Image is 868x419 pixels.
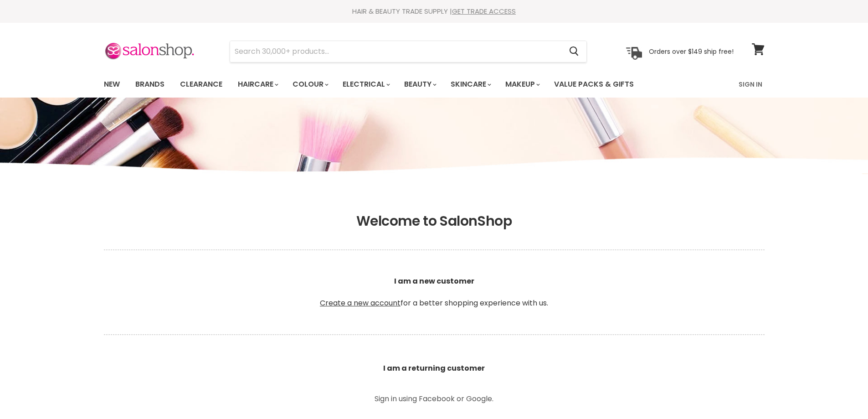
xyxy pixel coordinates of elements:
a: Electrical [336,75,395,94]
p: for a better shopping experience with us. [104,254,765,331]
a: New [97,75,127,94]
a: Colour [286,75,334,94]
a: Value Packs & Gifts [547,75,641,94]
a: Skincare [444,75,497,94]
form: Product [230,41,587,62]
a: Create a new account [320,298,401,308]
input: Search [230,41,562,62]
b: I am a returning customer [383,363,485,373]
ul: Main menu [97,71,687,98]
b: I am a new customer [394,276,474,286]
a: GET TRADE ACCESS [452,6,516,16]
a: Clearance [173,75,229,94]
p: Sign in using Facebook or Google. [332,395,537,403]
a: Makeup [498,75,545,94]
nav: Main [92,71,776,98]
h1: Welcome to SalonShop [104,213,765,229]
div: HAIR & BEAUTY TRADE SUPPLY | [92,7,776,16]
a: Sign In [733,75,768,94]
a: Haircare [231,75,284,94]
p: Orders over $149 ship free! [649,47,734,55]
button: Search [562,41,586,62]
a: Brands [128,75,171,94]
a: Beauty [397,75,442,94]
